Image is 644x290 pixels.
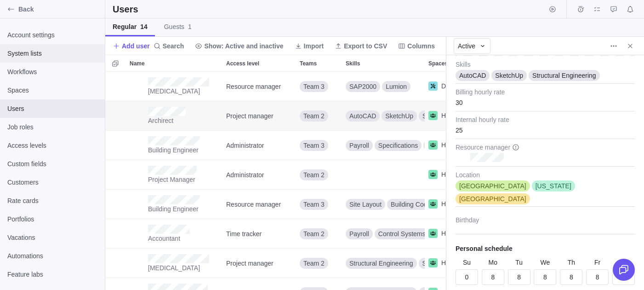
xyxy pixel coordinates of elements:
span: Selection mode [109,57,122,70]
span: Search [150,40,188,52]
span: Development [441,81,479,91]
span: Team 3 [303,200,325,209]
div: , [428,81,481,91]
div: , [428,229,452,238]
div: Resource manager [222,190,296,219]
span: Resource manager [226,82,281,91]
div: grid [105,72,446,290]
span: Resource manager [226,200,281,209]
div: Access level [222,101,296,131]
div: Access level [222,219,296,249]
span: Accountant [148,234,190,243]
span: Guests [164,22,192,31]
div: Skills [342,72,425,101]
a: Guests1 [157,18,199,36]
span: Import [291,40,328,52]
div: Resource manager [222,72,296,101]
div: Team 3 [296,131,342,160]
span: Import [304,41,324,51]
div: Brad Green [456,152,467,163]
span: Team 2 [303,259,325,268]
span: Add user [113,40,150,52]
span: Regular [113,22,148,31]
span: Site Layout [422,259,455,268]
span: Vacations [7,233,97,242]
div: Payroll, Specifications, Building Codes [342,131,425,160]
div: HR, Development [425,219,530,248]
div: SAP2000, Lumion [342,72,425,101]
div: Teams [296,55,342,71]
div: Mo [482,258,504,267]
div: Skills [342,131,425,160]
div: Structural Engineering, Site Layout, Building Codes, Control Systems [342,249,425,278]
div: Spaces [425,160,530,190]
div: Team 2 [296,249,342,278]
span: Specifications [378,141,418,150]
span: System lists [7,49,97,58]
span: Building Engineer [148,145,200,155]
div: Administrator [222,131,296,160]
span: Berlin [459,181,526,191]
span: Users [7,104,97,113]
span: Project manager [226,259,274,268]
div: Spaces [425,190,530,219]
span: New York [536,181,571,191]
span: Access level [226,59,259,68]
span: Construction Worker [148,263,209,273]
span: SketchUp [385,111,413,121]
div: Development, HR, M7 [425,72,530,101]
div: Teams [296,72,342,101]
div: Name [126,219,222,249]
a: Time logs [574,7,587,14]
span: Construction Worker [148,87,209,96]
span: Export to CSV [344,41,387,51]
div: Name [126,55,222,71]
span: Search [163,41,184,51]
div: HR, Development [425,160,530,189]
span: HR [441,229,450,238]
div: AutoCAD, SketchUp, Structural Engineering [342,101,425,130]
span: Amsterdam [459,194,526,203]
h2: Users [113,3,140,16]
div: Th [560,258,582,267]
span: Job roles [7,122,97,132]
span: AutoCAD [349,111,376,121]
span: Close [624,40,637,52]
div: Access level [222,55,296,71]
span: Time logs [574,3,587,16]
span: Access levels [7,141,97,150]
div: Project manager [222,249,296,278]
div: Name [126,160,222,190]
div: Name [126,131,222,160]
span: SAP2000 [349,82,376,91]
span: Columns [407,41,435,51]
a: Regular14 [105,18,155,36]
span: Customers [7,178,97,187]
div: Access level [222,160,296,190]
span: Automations [7,251,97,261]
span: Team 2 [303,170,325,180]
div: HR, Development [425,249,530,278]
div: , [428,111,452,121]
span: My assignments [591,3,604,16]
span: Spaces [7,86,97,95]
div: Skills [342,190,425,219]
div: Team 2 [296,219,342,248]
span: Name [130,59,145,68]
span: HR [441,258,450,267]
div: Site Layout, Building Codes, Control Systems [342,190,425,219]
div: Spaces [425,101,530,131]
span: Administrator [226,141,264,150]
div: Spaces [425,131,530,160]
span: SketchUp [495,71,523,80]
span: Workflows [7,67,97,76]
span: Active [458,41,475,51]
div: Skills [342,101,425,131]
div: Team 2 [296,160,342,189]
div: Name [126,72,222,101]
div: Teams [296,101,342,131]
span: More actions [607,40,620,52]
div: Spaces [425,72,530,101]
div: Project manager [222,101,296,130]
span: Time tracker [226,229,262,238]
